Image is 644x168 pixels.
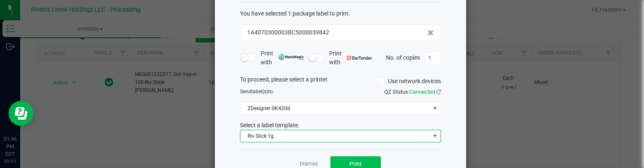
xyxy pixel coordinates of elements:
[261,49,304,67] span: Print with
[347,56,372,60] img: bartender.png
[240,10,348,17] span: You have selected 1 package label to print
[329,49,372,67] span: Print with
[384,89,441,95] span: QZ Status:
[240,89,274,94] span: Send to:
[349,160,362,167] span: Print
[377,77,441,86] label: Use network devices
[251,89,268,94] span: label(s)
[278,54,304,60] img: mark_magic_cybra.png
[300,160,318,168] a: Dismiss
[240,130,430,142] span: Riv Stick 1g
[8,101,34,126] iframe: Resource center
[247,28,329,37] span: 1A4070300003BC5000039842
[234,121,447,130] div: Select a label template.
[386,54,420,60] span: No. of copies
[240,9,441,18] div: :
[240,102,430,114] span: ZDesigner GK420d
[234,75,447,88] div: To proceed, please select a printer.
[409,89,435,95] span: Connected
